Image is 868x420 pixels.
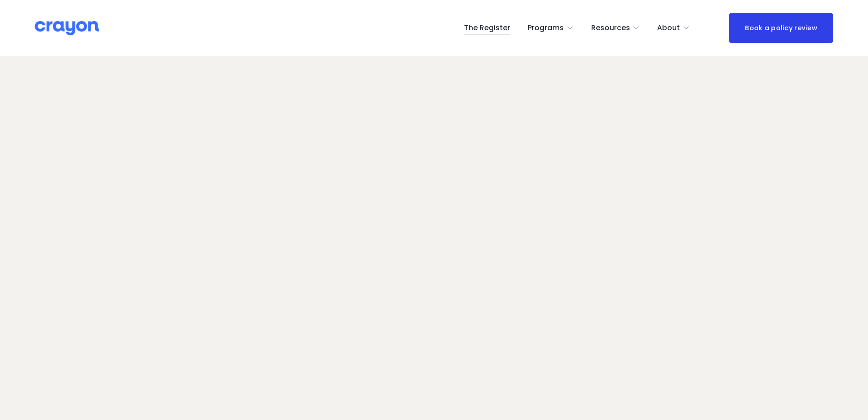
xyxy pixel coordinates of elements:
a: Book a policy review [729,13,833,43]
span: Resources [591,22,630,35]
a: folder dropdown [657,21,690,35]
a: The Register [464,21,510,35]
a: folder dropdown [591,21,640,35]
a: folder dropdown [528,21,574,35]
img: Crayon [35,20,99,36]
span: Programs [528,22,564,35]
span: About [657,22,680,35]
